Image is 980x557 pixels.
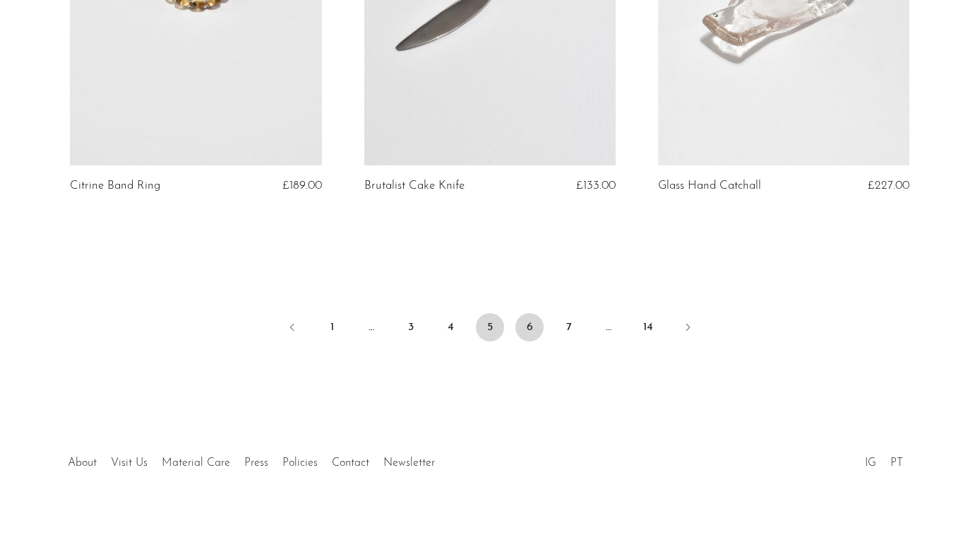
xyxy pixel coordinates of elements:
[61,446,442,473] ul: Quick links
[436,313,465,341] a: 4
[318,313,346,341] a: 1
[658,180,761,192] a: Glass Hand Catchall
[865,457,876,469] a: IG
[634,313,662,341] a: 14
[332,457,369,469] a: Contact
[594,313,623,341] span: …
[244,457,268,469] a: Press
[576,180,616,192] span: £133.00
[70,180,160,192] a: Citrine Band Ring
[858,446,910,473] ul: Social Medias
[397,313,425,341] a: 3
[515,313,544,341] a: 6
[364,180,465,192] a: Brutalist Cake Knife
[476,313,504,341] span: 5
[282,180,322,192] span: £189.00
[282,457,318,469] a: Policies
[555,313,583,341] a: 7
[868,180,909,192] span: £227.00
[674,313,702,344] a: Next
[890,457,903,469] a: PT
[111,457,148,469] a: Visit Us
[162,457,230,469] a: Material Care
[278,313,306,344] a: Previous
[357,313,386,341] span: …
[68,457,97,469] a: About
